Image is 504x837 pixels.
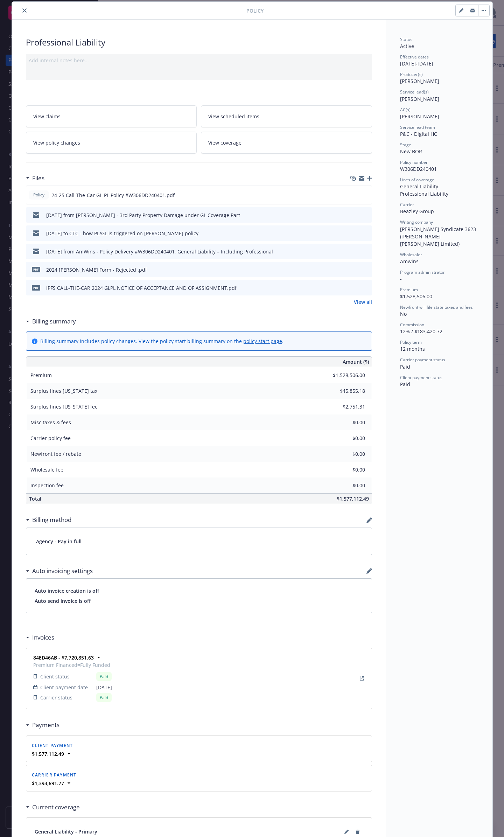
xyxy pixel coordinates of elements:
[400,183,478,190] div: General Liability
[32,267,40,272] span: pdf
[363,191,369,199] button: preview file
[32,803,80,812] h3: Current coverage
[352,248,357,255] button: download file
[26,633,54,642] div: Invoices
[400,226,477,247] span: [PERSON_NAME] Syndicate 3623 ([PERSON_NAME] [PERSON_NAME] Limited)
[351,191,357,199] button: download file
[400,36,412,42] span: Status
[400,381,410,388] span: Paid
[26,528,372,555] div: Agency - Pay in full
[40,694,72,701] span: Carrier status
[96,693,112,702] div: Paid
[30,403,98,410] span: Surplus lines [US_STATE] fee
[363,248,369,255] button: preview file
[26,566,93,576] div: Auto invoicing settings
[26,720,59,730] div: Payments
[32,633,54,642] h3: Invoices
[363,211,369,219] button: preview file
[32,772,77,778] span: Carrier payment
[400,177,434,183] span: Lines of coverage
[26,105,197,127] a: View claims
[358,674,366,683] a: View Invoice
[400,78,439,84] span: [PERSON_NAME]
[26,317,76,326] div: Billing summary
[400,190,478,197] div: Professional Liability
[26,36,372,48] div: Professional Liability
[46,284,237,292] div: IPFS CALL-THE-CAR 2024 GLPL NOTICE OF ACCEPTANCE AND OF ASSIGNMENT.pdf
[363,284,369,292] button: preview file
[33,113,61,120] span: View claims
[400,131,437,137] span: P&C - Digital HC
[400,375,442,381] span: Client payment status
[400,328,442,335] span: 12% / $183,420.72
[400,293,432,300] span: $1,528,506.00
[400,311,407,317] span: No
[96,684,112,691] span: [DATE]
[32,285,40,290] span: pdf
[352,211,357,219] button: download file
[30,388,97,394] span: Surplus lines [US_STATE] tax
[363,266,369,273] button: preview file
[400,148,422,155] span: New BOR
[246,7,264,14] span: Policy
[32,780,64,787] strong: $1,393,691.77
[33,654,94,661] strong: 84ED46AB - $7,720,851.63
[35,597,363,605] span: Auto send invoice is off
[354,298,372,306] a: View all
[26,174,44,183] div: Files
[46,266,147,273] div: 2024 [PERSON_NAME] Form - Rejected .pdf
[352,266,357,273] button: download file
[32,566,93,576] h3: Auto invoicing settings
[26,515,71,524] div: Billing method
[352,284,357,292] button: download file
[32,174,44,183] h3: Files
[400,219,433,225] span: Writing company
[208,139,241,146] span: View coverage
[40,337,283,345] div: Billing summary includes policy changes. View the policy start billing summary on the .
[201,132,372,154] a: View coverage
[33,661,112,669] span: Premium Financed=Fully Funded
[32,317,76,326] h3: Billing summary
[324,402,369,412] input: 0.00
[400,269,445,275] span: Program administrator
[400,287,418,293] span: Premium
[30,451,81,457] span: Newfront fee / rebate
[51,191,175,199] span: 24-25 Call-The-Car GL-PL Policy #W306DD240401.pdf
[400,124,435,130] span: Service lead team
[400,304,473,310] span: Newfront will file state taxes and fees
[400,166,437,172] span: W306DD240401
[400,208,434,215] span: Beazley Group
[400,54,478,67] div: [DATE] - [DATE]
[30,419,71,426] span: Misc taxes & fees
[46,248,273,255] div: [DATE] from AmWins - Policy Delivery #W306DD240401, General Liability – Including Professional
[40,673,70,680] span: Client status
[30,435,71,441] span: Carrier policy fee
[96,672,112,681] div: Paid
[30,482,64,489] span: Inspection fee
[400,54,429,60] span: Effective dates
[26,803,80,812] div: Current coverage
[400,142,411,148] span: Stage
[46,211,240,219] div: [DATE] from [PERSON_NAME] - 3rd Party Property Damage under GL Coverage Part
[33,139,80,146] span: View policy changes
[324,386,369,396] input: 0.00
[35,828,97,835] span: General Liability - Primary
[343,358,369,365] span: Amount ($)
[324,433,369,444] input: 0.00
[400,89,429,95] span: Service lead(s)
[26,132,197,154] a: View policy changes
[400,322,424,328] span: Commission
[201,105,372,127] a: View scheduled items
[29,495,41,502] span: Total
[40,684,88,691] span: Client payment date
[35,587,363,594] span: Auto invoice creation is off
[400,107,411,113] span: AC(s)
[324,449,369,459] input: 0.00
[363,230,369,237] button: preview file
[30,466,63,473] span: Wholesale fee
[400,96,439,102] span: [PERSON_NAME]
[400,258,419,265] span: Amwins
[400,346,425,352] span: 12 months
[337,495,369,502] span: $1,577,112.49
[400,363,410,370] span: Paid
